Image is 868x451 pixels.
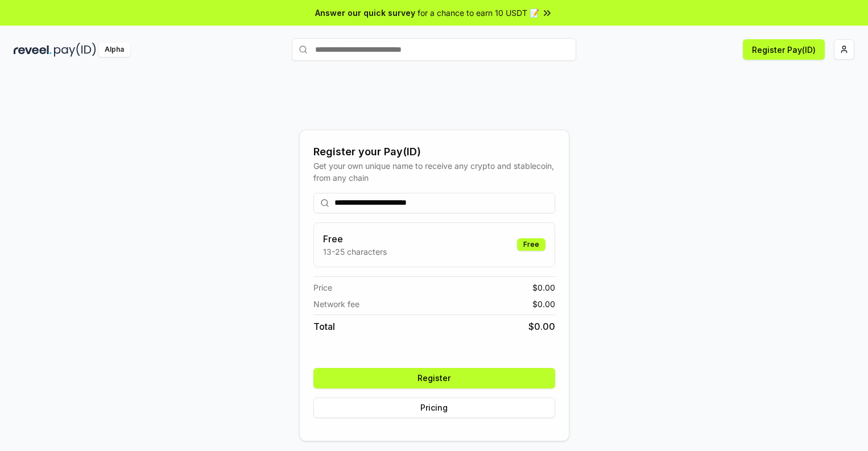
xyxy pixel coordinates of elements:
[313,298,359,310] span: Network fee
[315,7,415,19] span: Answer our quick survey
[313,398,555,418] button: Pricing
[532,282,555,293] span: $ 0.00
[313,368,555,388] button: Register
[313,160,555,184] div: Get your own unique name to receive any crypto and stablecoin, from any chain
[54,43,96,57] img: pay_id
[98,43,130,57] div: Alpha
[528,320,555,333] span: $ 0.00
[313,320,335,333] span: Total
[418,7,539,19] span: for a chance to earn 10 USDT 📝
[517,238,545,251] div: Free
[313,144,555,160] div: Register your Pay(ID)
[323,232,387,246] h3: Free
[313,282,332,293] span: Price
[743,39,825,60] button: Register Pay(ID)
[532,298,555,310] span: $ 0.00
[14,43,52,57] img: reveel_dark
[323,246,387,258] p: 13-25 characters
